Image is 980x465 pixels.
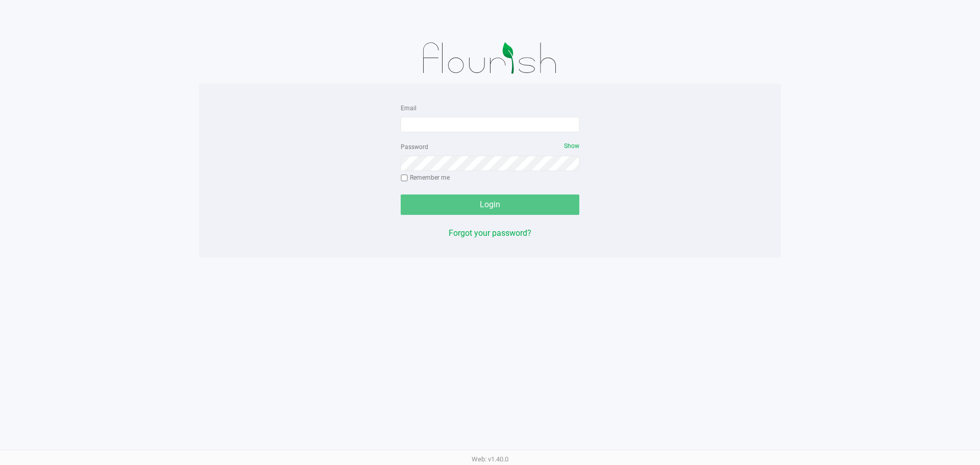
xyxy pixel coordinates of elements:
span: Show [564,142,579,150]
label: Password [401,142,428,152]
label: Remember me [401,173,450,182]
input: Remember me [401,175,408,182]
label: Email [401,104,416,113]
button: Forgot your password? [449,227,531,239]
span: Web: v1.40.0 [472,455,508,463]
